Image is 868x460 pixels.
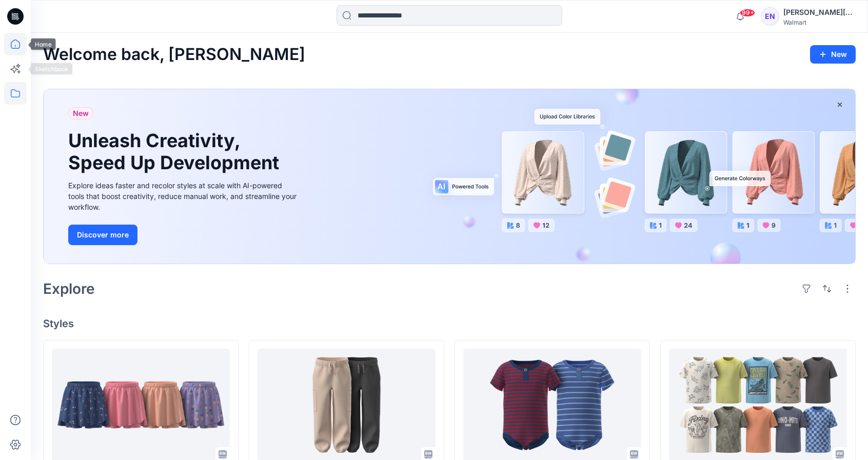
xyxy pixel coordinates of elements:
[68,225,299,245] a: Discover more
[68,225,137,245] button: Discover more
[43,317,856,330] h4: Styles
[783,6,855,18] div: [PERSON_NAME][DATE]
[810,45,856,64] button: New
[43,45,305,64] h2: Welcome back, [PERSON_NAME]
[73,107,89,119] span: New
[68,130,284,174] h1: Unleash Creativity, Speed Up Development
[740,9,755,17] span: 99+
[43,281,95,297] h2: Explore
[783,18,855,26] div: Walmart
[68,180,299,212] div: Explore ideas faster and recolor styles at scale with AI-powered tools that boost creativity, red...
[761,7,779,26] div: EN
